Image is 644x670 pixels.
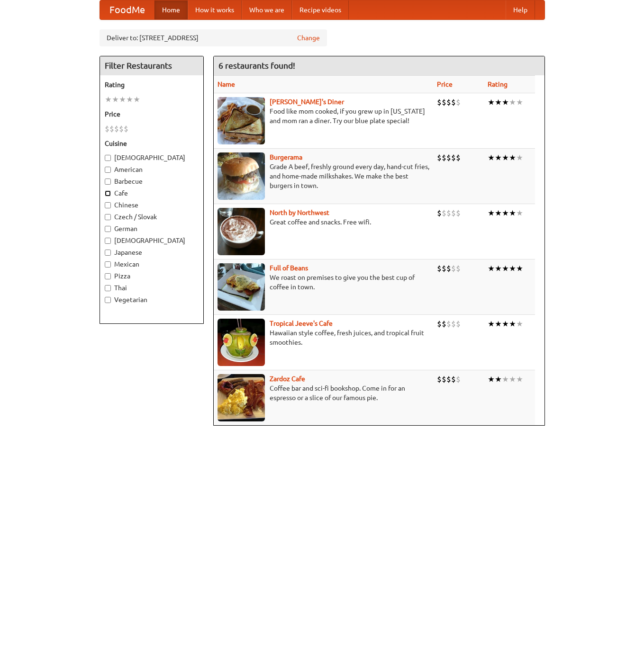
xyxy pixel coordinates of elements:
[105,248,199,257] label: Japanese
[495,152,502,163] li: ★
[218,263,265,311] img: beans.jpg
[154,0,188,19] a: Home
[270,375,305,383] a: Zardoz Cafe
[105,177,199,186] label: Barbecue
[516,97,523,107] li: ★
[502,319,509,329] li: ★
[105,236,199,245] label: [DEMOGRAPHIC_DATA]
[495,374,502,384] li: ★
[133,94,140,105] li: ★
[506,0,535,19] a: Help
[456,263,461,274] li: $
[112,94,119,105] li: ★
[105,214,111,220] input: Czech / Slovak
[509,152,516,163] li: ★
[105,250,111,256] input: Japanese
[446,319,451,329] li: $
[451,263,456,274] li: $
[105,139,199,148] h5: Cuisine
[442,97,446,107] li: $
[218,273,429,292] p: We roast on premises to give you the best cup of coffee in town.
[105,297,111,303] input: Vegetarian
[509,97,516,107] li: ★
[105,212,199,222] label: Czech / Slovak
[218,384,429,402] p: Coffee bar and sci-fi bookshop. Come in for an espresso or a slice of our famous pie.
[105,224,199,233] label: German
[509,374,516,384] li: ★
[105,94,112,105] li: ★
[437,263,442,274] li: $
[488,319,495,329] li: ★
[495,263,502,274] li: ★
[502,97,509,107] li: ★
[488,80,508,88] a: Rating
[509,319,516,329] li: ★
[456,97,461,107] li: $
[218,107,429,125] p: Food like mom cooked, if you grew up in [US_STATE] and mom ran a diner. Try our blue plate special!
[495,97,502,107] li: ★
[437,208,442,218] li: $
[451,208,456,218] li: $
[218,208,265,255] img: north.jpg
[456,374,461,384] li: $
[270,98,344,106] a: [PERSON_NAME]'s Diner
[270,153,302,161] a: Burgerama
[516,319,523,329] li: ★
[218,152,265,200] img: burgerama.jpg
[270,264,308,272] a: Full of Beans
[456,152,461,163] li: $
[446,374,451,384] li: $
[437,152,442,163] li: $
[105,188,199,198] label: Cafe
[502,208,509,218] li: ★
[105,261,111,268] input: Mexican
[114,124,119,134] li: $
[456,319,461,329] li: $
[488,263,495,274] li: ★
[451,319,456,329] li: $
[442,374,446,384] li: $
[188,0,242,19] a: How it works
[516,208,523,218] li: ★
[105,179,111,185] input: Barbecue
[488,208,495,218] li: ★
[488,374,495,384] li: ★
[105,200,199,210] label: Chinese
[509,263,516,274] li: ★
[516,263,523,274] li: ★
[119,94,126,105] li: ★
[516,374,523,384] li: ★
[218,97,265,144] img: sallys.jpg
[297,33,320,43] a: Change
[446,152,451,163] li: $
[105,80,199,89] h5: Rating
[270,320,333,327] a: Tropical Jeeve's Cafe
[109,124,114,134] li: $
[437,80,453,88] a: Price
[437,97,442,107] li: $
[451,152,456,163] li: $
[495,319,502,329] li: ★
[119,124,124,134] li: $
[456,208,461,218] li: $
[242,0,292,19] a: Who we are
[105,155,111,161] input: [DEMOGRAPHIC_DATA]
[105,273,111,279] input: Pizza
[105,124,109,134] li: $
[495,208,502,218] li: ★
[105,167,111,173] input: American
[218,328,429,347] p: Hawaiian style coffee, fresh juices, and tropical fruit smoothies.
[218,61,295,70] ng-pluralize: 6 restaurants found!
[105,283,199,293] label: Thai
[105,285,111,291] input: Thai
[509,208,516,218] li: ★
[292,0,349,19] a: Recipe videos
[105,153,199,162] label: [DEMOGRAPHIC_DATA]
[442,263,446,274] li: $
[105,271,199,281] label: Pizza
[218,217,429,227] p: Great coffee and snacks. Free wifi.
